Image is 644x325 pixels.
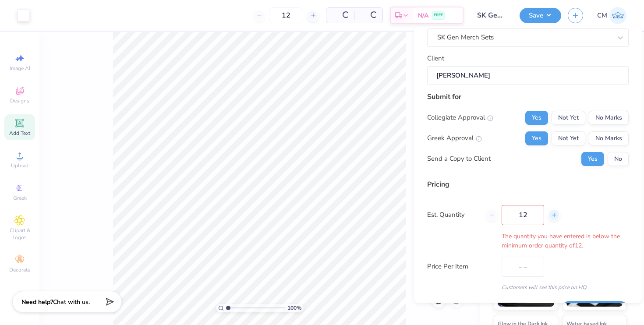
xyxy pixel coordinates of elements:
[470,7,513,24] input: Untitled Design
[10,65,30,72] span: Image AI
[21,298,53,306] strong: Need help?
[589,111,629,125] button: No Marks
[427,113,493,123] div: Collegiate Approval
[427,92,629,102] div: Submit for
[581,152,604,166] button: Yes
[552,111,585,125] button: Not Yet
[427,67,629,85] input: e.g. Ethan Linker
[427,154,491,164] div: Send a Copy to Client
[609,7,626,24] img: Camryn Michael
[520,8,561,23] button: Save
[427,232,629,250] div: The quantity you have entered is below the minimum order quantity of 12 .
[10,97,29,104] span: Designs
[427,53,444,64] label: Client
[9,130,30,137] span: Add Text
[502,205,544,225] input: – –
[418,11,428,20] span: N/A
[9,266,30,273] span: Decorate
[597,7,626,24] a: CM
[427,262,495,272] label: Price Per Item
[53,298,90,306] span: Chat with us.
[434,12,443,18] span: FREE
[427,179,629,190] div: Pricing
[427,134,482,144] div: Greek Approval
[427,283,629,291] div: Customers will see this price on HQ.
[287,304,301,312] span: 100 %
[561,301,629,319] button: Save
[552,131,585,145] button: Not Yet
[4,227,35,241] span: Clipart & logos
[525,131,548,145] button: Yes
[608,152,629,166] button: No
[13,194,27,201] span: Greek
[269,7,303,23] input: – –
[427,210,479,220] label: Est. Quantity
[597,11,607,21] span: CM
[589,131,629,145] button: No Marks
[11,162,28,169] span: Upload
[525,111,548,125] button: Yes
